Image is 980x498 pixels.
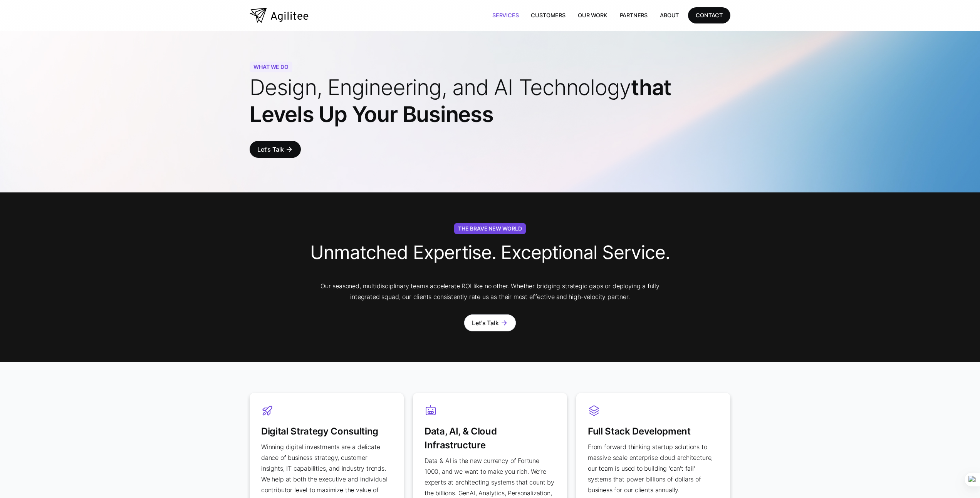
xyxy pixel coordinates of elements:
h3: Full Stack Development [588,417,719,438]
div: WHAT WE DO [250,62,292,72]
h3: Digital Strategy Consulting [261,417,392,438]
div: arrow_forward [500,319,508,327]
h3: Unmatched Expertise. Exceptional Service. [310,236,670,273]
a: CONTACT [688,7,730,23]
a: Partners [614,7,654,23]
p: From forward thinking startup solutions to massive scale enterprise cloud architecture, our team ... [588,441,719,495]
div: The Brave New World [454,223,525,234]
h3: Data, AI, & Cloud Infrastructure [425,417,555,452]
div: CONTACT [696,10,723,20]
a: About [654,7,685,23]
a: Customers [525,7,571,23]
div: Let's Talk [472,318,498,328]
a: Our Work [572,7,614,23]
p: Our seasoned, multidisciplinary teams accelerate ROI like no other. Whether bridging strategic ga... [310,281,670,302]
a: Services [486,7,525,23]
a: Let's Talkarrow_forward [464,314,515,331]
div: arrow_forward [285,145,293,153]
a: home [250,8,309,23]
h1: that Levels Up Your Business [250,74,730,128]
span: Design, Engineering, and AI Technology [250,74,631,100]
div: Let's Talk [257,144,284,155]
a: Let's Talkarrow_forward [250,141,301,158]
